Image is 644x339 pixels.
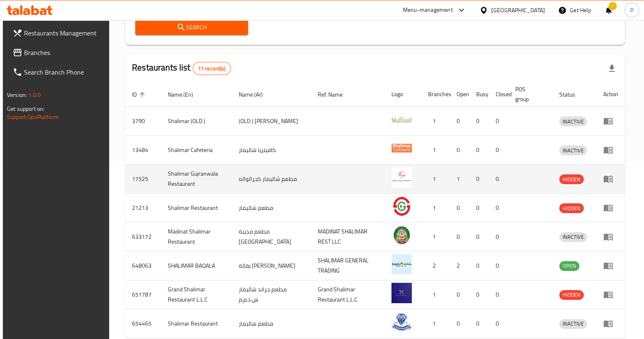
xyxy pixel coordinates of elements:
span: Get support on: [7,103,44,114]
span: INACTIVE [559,319,587,328]
span: Status [559,90,586,99]
td: 651787 [125,280,161,309]
td: Shalimar Restaurant [161,309,232,338]
span: Name (Ar) [239,90,273,99]
td: Shalimar Restaurant [161,194,232,222]
td: 0 [489,222,509,251]
a: Restaurants Management [6,23,110,43]
img: Shalimar Gujranwala Restaurant [391,167,412,187]
td: 0 [470,251,489,280]
span: 11 record(s) [193,65,231,73]
td: مطعم شاليمار كجرالواله [232,165,311,194]
td: 0 [450,309,470,338]
td: 0 [470,222,489,251]
div: Menu-management [403,5,453,15]
div: Export file [602,59,622,78]
th: Busy [470,82,489,107]
th: Action [597,82,625,107]
td: Shalimar Cafeteria [161,136,232,165]
td: مطعم جراند شاليمار ش.ذ.م.م [232,280,311,309]
span: Search [142,22,241,33]
div: Menu [603,232,618,242]
span: Branches [24,48,104,57]
a: Search Branch Phone [6,62,110,82]
td: 0 [470,309,489,338]
div: INACTIVE [559,117,587,126]
span: Search Branch Phone [24,67,104,77]
td: 0 [470,107,489,136]
img: Shalimar Cafeteria [391,138,412,158]
th: Branches [422,82,450,107]
span: Ref. Name [318,90,353,99]
td: 654465 [125,309,161,338]
td: Shalimar (OLD ) [161,107,232,136]
span: Restaurants Management [24,28,104,38]
a: Support.OpsPlatform [7,112,59,122]
td: 1 [422,194,450,222]
span: HIDDEN [559,290,584,299]
td: Grand Shalimar Restaurant L.L.C [161,280,232,309]
div: Menu [603,319,618,328]
td: 0 [450,280,470,309]
td: 0 [489,251,509,280]
div: Total records count [193,62,231,75]
span: OPEN [559,261,579,271]
td: 1 [422,107,450,136]
td: 1 [422,309,450,338]
h2: Restaurants list [132,62,231,75]
span: P [630,6,633,15]
td: SHALIMAR GENERAL TRADING [311,251,385,280]
td: 648063 [125,251,161,280]
td: 13484 [125,136,161,165]
td: كافيتريا شاليمار [232,136,311,165]
th: Logo [385,82,422,107]
td: 0 [450,222,470,251]
button: Search [135,20,248,35]
div: INACTIVE [559,319,587,329]
td: 0 [470,280,489,309]
td: 2 [422,251,450,280]
img: Madinat Shalimar Restaurant [391,225,412,245]
img: Grand Shalimar Restaurant L.L.C [391,283,412,303]
td: مطعم مدينة [GEOGRAPHIC_DATA] [232,222,311,251]
td: مطعم شاليمار [232,309,311,338]
td: 21213 [125,194,161,222]
td: بقالة [PERSON_NAME] [232,251,311,280]
div: Menu [603,145,618,155]
span: HIDDEN [559,175,584,184]
div: INACTIVE [559,232,587,242]
td: 1 [422,280,450,309]
img: Shalimar Restaurant [391,196,412,216]
span: INACTIVE [559,232,587,242]
div: Menu [603,203,618,213]
td: Madinat Shalimar Restaurant [161,222,232,251]
th: Open [450,82,470,107]
div: HIDDEN [559,203,584,213]
td: 0 [489,165,509,194]
td: 0 [470,194,489,222]
div: INACTIVE [559,145,587,155]
span: 1.0.0 [28,90,41,100]
td: 633172 [125,222,161,251]
td: 0 [489,309,509,338]
div: Menu [603,261,618,271]
span: INACTIVE [559,117,587,126]
img: Shalimar (OLD ) [391,109,412,130]
td: 0 [489,136,509,165]
td: 0 [489,194,509,222]
td: (OLD ) [PERSON_NAME] [232,107,311,136]
td: 0 [470,165,489,194]
div: OPEN [559,261,579,271]
img: Shalimar Restaurant [391,312,412,332]
td: SHALIMAR BAQALA [161,251,232,280]
td: 1 [422,165,450,194]
td: Grand Shalimar Restaurant L.L.C [311,280,385,309]
td: Shalimar Gujranwala Restaurant [161,165,232,194]
td: 0 [450,194,470,222]
td: 0 [489,280,509,309]
span: Name (En) [168,90,204,99]
td: 0 [489,107,509,136]
span: Version: [7,90,27,100]
th: Closed [489,82,509,107]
